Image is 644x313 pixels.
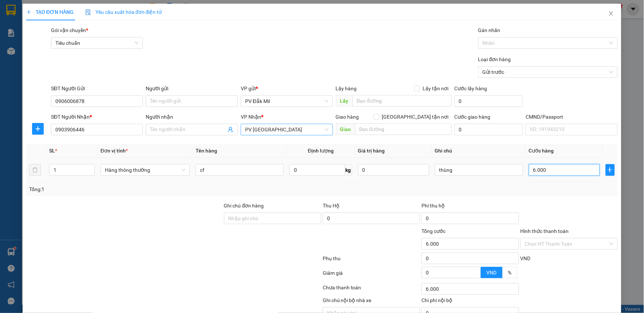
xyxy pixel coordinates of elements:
label: Gán nhãn [478,27,500,33]
span: Đơn vị tính [101,148,128,154]
div: VP gửi [241,84,333,92]
span: Lấy [336,95,353,107]
span: Tên hàng [196,148,217,154]
span: Hàng thông thường [105,165,185,175]
div: Chi phí nội bộ [421,296,519,307]
span: Lấy tận nơi [420,84,452,92]
span: [GEOGRAPHIC_DATA] tận nơi [379,113,452,121]
span: Giá trị hàng [358,148,385,154]
span: VND [487,270,497,276]
div: SĐT Người Nhận [51,113,143,121]
span: plus [26,9,31,15]
div: Người nhận [146,113,238,121]
input: VD: Bàn, Ghế [196,164,284,176]
span: Cước hàng [529,148,554,154]
div: CMND/Passport [526,113,618,121]
input: Dọc đường [353,95,452,107]
span: Giao [336,123,355,135]
label: Cước lấy hàng [455,86,487,91]
span: Định lượng [308,148,334,154]
span: PV Đắk Mil [245,96,329,107]
span: PV Tân Bình [245,124,329,135]
span: SL [49,148,55,154]
img: icon [85,9,91,15]
span: Thu Hộ [323,203,339,209]
span: plus [606,167,614,173]
label: Cước giao hàng [455,114,491,120]
div: Phí thu hộ [421,202,519,213]
input: Ghi Chú [435,164,523,176]
span: Lấy hàng [336,86,357,91]
span: % [508,270,512,276]
div: Người gửi [146,84,238,92]
div: Chưa thanh toán [322,284,421,296]
span: close [608,11,614,16]
span: Tiêu chuẩn [55,37,139,48]
button: plus [32,123,44,135]
div: Giảm giá [322,269,421,282]
label: Hình thức thanh toán [521,228,569,234]
th: Ghi chú [432,144,526,158]
button: plus [606,164,615,176]
input: Cước lấy hàng [455,95,523,107]
button: Close [601,4,621,24]
span: VND [521,255,531,261]
span: Gửi trước [483,67,613,78]
span: plus [32,126,43,132]
div: Ghi chú nội bộ nhà xe [323,296,420,307]
span: Yêu cầu xuất hóa đơn điện tử [85,9,162,15]
span: kg [345,164,352,176]
div: Phụ thu [322,254,421,267]
label: Ghi chú đơn hàng [224,203,264,209]
span: user-add [228,127,233,132]
div: Tổng: 1 [29,185,249,193]
input: Cước giao hàng [455,124,523,135]
label: Loại đơn hàng [478,56,511,62]
input: Ghi chú đơn hàng [224,213,321,224]
span: TẠO ĐƠN HÀNG [26,9,74,15]
button: delete [29,164,41,176]
span: Tổng cước [421,228,445,234]
input: Dọc đường [355,123,452,135]
span: Gói vận chuyển [51,27,88,33]
span: Giao hàng [336,114,359,120]
input: 0 [358,164,429,176]
div: SĐT Người Gửi [51,84,143,92]
span: VP Nhận [241,114,261,120]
